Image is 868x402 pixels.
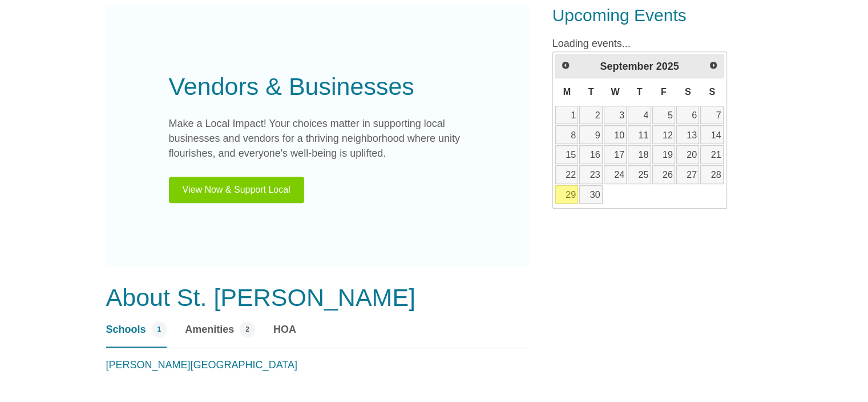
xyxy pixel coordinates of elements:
[169,177,304,203] button: View Now & Support Local
[561,61,570,70] span: Previous
[106,283,530,313] h3: About St. [PERSON_NAME]
[685,86,691,97] span: Saturday
[552,5,762,26] h3: Upcoming Events
[579,125,602,144] a: 9
[563,86,571,97] span: Monday
[240,321,255,337] span: 2
[700,145,723,164] a: 21
[661,86,667,97] span: Friday
[709,61,718,70] span: Next
[700,125,723,144] a: 14
[152,321,167,337] span: 1
[709,86,715,97] span: Sunday
[628,145,651,164] a: 18
[628,125,651,144] a: 11
[676,125,699,144] a: 13
[676,165,699,184] a: 27
[676,106,699,125] a: 6
[700,106,723,125] a: 7
[652,145,675,164] a: 19
[555,106,578,125] a: 1
[273,321,296,348] a: HOA
[169,117,467,161] p: Make a Local Impact! Your choices matter in supporting local businesses and vendors for a thrivin...
[555,165,578,184] a: 22
[106,321,167,348] a: Schools 1
[185,321,255,348] a: Amenities 2
[704,56,722,74] a: Next
[604,165,627,184] a: 24
[604,106,627,125] a: 3
[628,106,651,125] a: 4
[106,359,297,371] a: [PERSON_NAME][GEOGRAPHIC_DATA]
[588,86,594,97] span: Tuesday
[604,145,627,164] a: 17
[169,68,467,105] div: Vendors & Businesses
[652,165,675,184] a: 26
[185,322,234,337] span: Amenities
[652,125,675,144] a: 12
[676,145,699,164] a: 20
[604,125,627,144] a: 10
[652,106,675,125] a: 5
[552,36,762,51] div: Loading events...
[106,322,146,337] span: Schools
[273,322,296,337] span: HOA
[656,61,679,72] span: 2025
[579,145,602,164] a: 16
[579,106,602,125] a: 2
[579,165,602,184] a: 23
[628,165,651,184] a: 25
[637,86,643,97] span: Thursday
[555,185,578,204] a: 29
[600,61,653,72] span: September
[555,125,578,144] a: 8
[700,165,723,184] a: 28
[556,56,575,74] a: Previous
[579,185,602,204] a: 30
[555,145,578,164] a: 15
[611,86,619,97] span: Wednesday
